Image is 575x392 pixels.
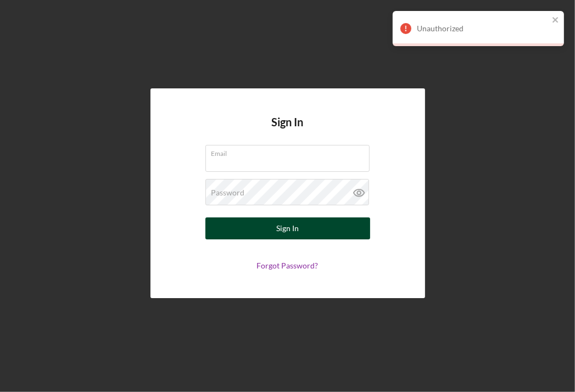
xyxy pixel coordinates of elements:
[552,15,560,26] button: close
[417,24,549,33] div: Unauthorized
[211,145,370,158] label: Email
[276,217,299,239] div: Sign In
[211,188,245,197] label: Password
[205,217,370,239] button: Sign In
[272,116,304,145] h4: Sign In
[257,261,319,270] a: Forgot Password?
